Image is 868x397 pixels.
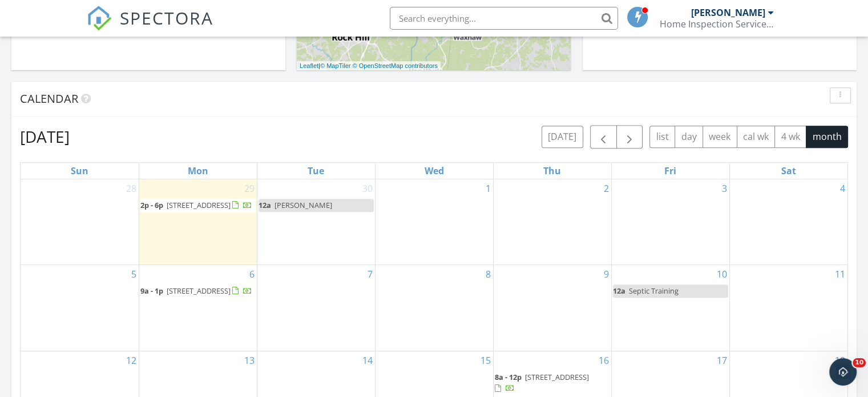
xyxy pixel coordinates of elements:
[365,265,375,283] a: Go to October 7, 2025
[68,163,91,179] a: Sunday
[140,200,252,210] a: 2p - 6p [STREET_ADDRESS]
[139,179,257,265] td: Go to September 29, 2025
[483,265,493,283] a: Go to October 8, 2025
[662,163,679,179] a: Friday
[242,351,257,370] a: Go to October 13, 2025
[257,179,375,265] td: Go to September 30, 2025
[20,91,78,106] span: Calendar
[305,163,326,179] a: Tuesday
[660,18,774,30] div: Home Inspection Services, LLC
[360,179,375,198] a: Go to September 30, 2025
[833,265,847,283] a: Go to October 11, 2025
[590,125,617,149] button: Previous month
[21,179,139,265] td: Go to September 28, 2025
[478,351,493,370] a: Go to October 15, 2025
[320,62,351,69] a: © MapTiler
[774,126,806,148] button: 4 wk
[611,179,729,265] td: Go to October 3, 2025
[124,351,139,370] a: Go to October 12, 2025
[300,62,318,69] a: Leaflet
[806,126,848,148] button: month
[353,62,438,69] a: © OpenStreetMap contributors
[140,286,163,296] span: 9a - 1p
[525,372,589,382] span: [STREET_ADDRESS]
[714,351,729,370] a: Go to October 17, 2025
[611,264,729,351] td: Go to October 10, 2025
[375,179,493,265] td: Go to October 1, 2025
[422,163,446,179] a: Wednesday
[360,351,375,370] a: Go to October 14, 2025
[779,163,798,179] a: Saturday
[247,265,257,283] a: Go to October 6, 2025
[242,179,257,198] a: Go to September 29, 2025
[167,286,231,296] span: [STREET_ADDRESS]
[829,358,857,386] iframe: Intercom live chat
[714,265,729,283] a: Go to October 10, 2025
[703,126,737,148] button: week
[257,264,375,351] td: Go to October 7, 2025
[20,125,70,148] h2: [DATE]
[274,200,332,210] span: [PERSON_NAME]
[259,200,271,210] span: 12a
[483,179,493,198] a: Go to October 1, 2025
[120,6,213,30] span: SPECTORA
[649,126,675,148] button: list
[601,179,611,198] a: Go to October 2, 2025
[124,179,139,198] a: Go to September 28, 2025
[495,371,610,395] a: 8a - 12p [STREET_ADDRESS]
[167,200,231,210] span: [STREET_ADDRESS]
[140,286,252,296] a: 9a - 1p [STREET_ADDRESS]
[691,7,765,18] div: [PERSON_NAME]
[21,264,139,351] td: Go to October 5, 2025
[729,264,847,351] td: Go to October 11, 2025
[601,265,611,283] a: Go to October 9, 2025
[495,372,589,393] a: 8a - 12p [STREET_ADDRESS]
[541,163,563,179] a: Thursday
[542,126,583,148] button: [DATE]
[737,126,776,148] button: cal wk
[140,200,163,210] span: 2p - 6p
[853,358,866,367] span: 10
[87,6,112,31] img: The Best Home Inspection Software - Spectora
[140,199,256,212] a: 2p - 6p [STREET_ADDRESS]
[493,264,611,351] td: Go to October 9, 2025
[185,163,211,179] a: Monday
[838,179,847,198] a: Go to October 4, 2025
[596,351,611,370] a: Go to October 16, 2025
[493,179,611,265] td: Go to October 2, 2025
[833,351,847,370] a: Go to October 18, 2025
[375,264,493,351] td: Go to October 8, 2025
[613,286,625,296] span: 12a
[629,286,679,296] span: Septic Training
[675,126,703,148] button: day
[729,179,847,265] td: Go to October 4, 2025
[140,284,256,298] a: 9a - 1p [STREET_ADDRESS]
[297,61,441,71] div: |
[87,15,213,39] a: SPECTORA
[129,265,139,283] a: Go to October 5, 2025
[720,179,729,198] a: Go to October 3, 2025
[616,125,643,149] button: Next month
[495,372,522,382] span: 8a - 12p
[139,264,257,351] td: Go to October 6, 2025
[390,7,618,30] input: Search everything...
